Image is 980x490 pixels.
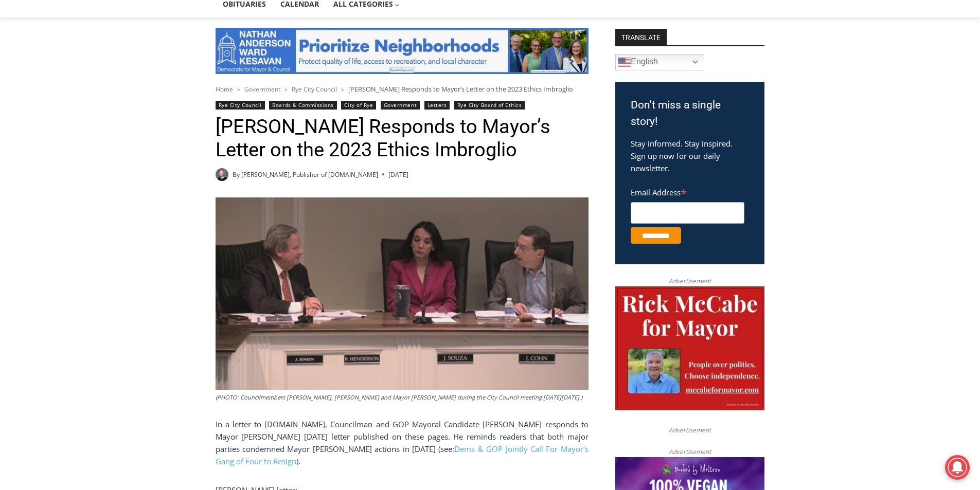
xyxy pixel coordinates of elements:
[269,102,477,125] span: Intern @ [DOMAIN_NAME]
[454,101,525,110] a: Rye City Board of Ethics
[631,137,749,174] p: Stay informed. Stay inspired. Sign up now for our daily newsletter.
[658,425,721,435] span: Advertisement
[381,101,420,110] a: Government
[244,85,280,94] a: Government
[615,286,764,411] img: McCabe for Mayor
[216,197,589,390] img: (PHOTO: Councilmembers Bill Henderson, Julie Souza and Mayor Josh Cohn during the City Council me...
[216,101,265,110] a: Rye City Council
[615,54,704,70] a: English
[341,86,344,93] span: >
[216,84,589,94] nav: Breadcrumbs
[424,101,450,110] a: Letters
[388,170,408,179] time: [DATE]
[341,101,376,110] a: City of Rye
[216,418,589,467] p: In a letter to [DOMAIN_NAME], Councilman and GOP Mayoral Candidate [PERSON_NAME] responds to Mayo...
[631,97,749,130] h3: Don't miss a single story!
[658,276,721,286] span: Advertisement
[247,100,498,128] a: Intern @ [DOMAIN_NAME]
[292,85,337,94] a: Rye City Council
[216,168,228,181] a: Author image
[216,85,233,94] a: Home
[241,170,378,179] a: [PERSON_NAME], Publisher of [DOMAIN_NAME]
[237,86,240,93] span: >
[631,182,744,201] label: Email Address
[269,101,337,110] a: Boards & Commissions
[260,1,486,100] div: "[PERSON_NAME] and I covered the [DATE] Parade, which was a really eye opening experience as I ha...
[618,56,631,68] img: en
[284,86,288,93] span: >
[615,29,667,45] strong: TRANSLATE
[216,115,589,162] h1: [PERSON_NAME] Responds to Mayor’s Letter on the 2023 Ethics Imbroglio
[233,170,240,179] span: By
[348,84,573,94] span: [PERSON_NAME] Responds to Mayor’s Letter on the 2023 Ethics Imbroglio
[658,447,721,457] span: Advertisement
[216,393,589,402] figcaption: (PHOTO: Councilmembers [PERSON_NAME], [PERSON_NAME] and Mayor [PERSON_NAME] during the City Counc...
